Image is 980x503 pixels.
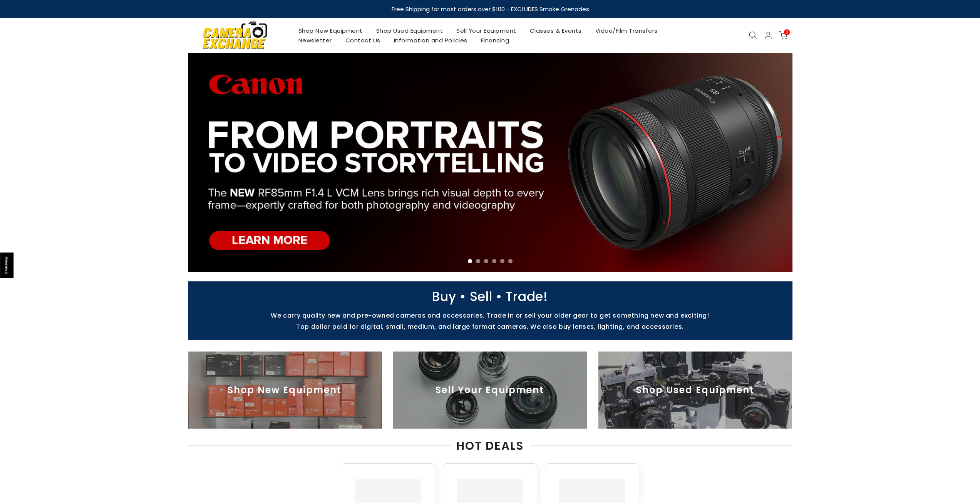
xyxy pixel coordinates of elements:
li: Page dot 5 [500,259,504,263]
a: Classes & Events [523,26,588,35]
li: Page dot 3 [484,259,488,263]
li: Page dot 6 [508,259,513,263]
li: Page dot 2 [476,259,480,263]
span: 0 [784,29,790,35]
a: Sell Your Equipment [450,26,523,35]
a: Newsletter [291,35,338,45]
p: Top dollar paid for digital, small, medium, and large format cameras. We also buy lenses, lightin... [184,323,796,330]
p: Buy • Sell • Trade! [184,293,796,300]
a: Video/Film Transfers [588,26,664,35]
a: 0 [779,31,787,40]
p: We carry quality new and pre-owned cameras and accessories. Trade in or sell your older gear to g... [184,312,796,319]
a: Shop New Equipment [291,26,369,35]
span: HOT DEALS [451,440,530,452]
a: Contact Us [338,35,387,45]
a: Information and Policies [387,35,474,45]
a: Financing [474,35,516,45]
a: Shop Used Equipment [369,26,450,35]
strong: Free Shipping for most orders over $100 - EXCLUDES Smoke Grenades [391,5,589,13]
li: Page dot 4 [492,259,496,263]
li: Page dot 1 [468,259,472,263]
